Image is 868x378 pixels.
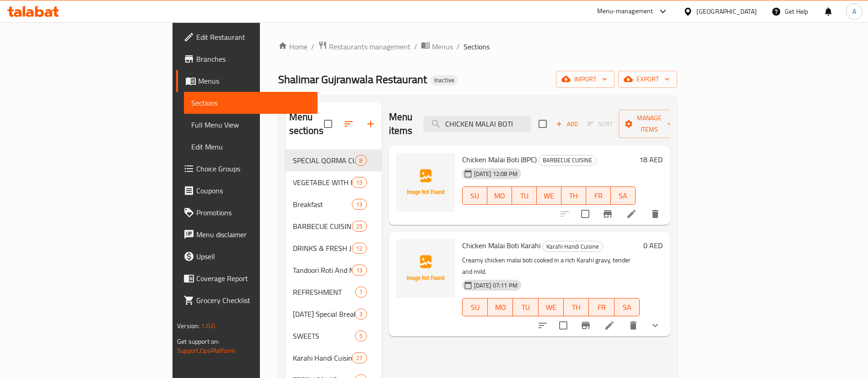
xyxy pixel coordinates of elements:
p: Creamy chicken malai boti cooked in a rich Karahi gravy, tender and mild. [462,255,640,277]
button: delete [644,203,666,225]
span: Sections [191,97,310,108]
span: 8 [356,156,366,165]
div: items [355,330,367,341]
span: FR [593,301,610,314]
span: Promotions [196,207,310,218]
button: SA [615,298,640,316]
span: Select to update [576,204,595,224]
button: TH [564,298,589,316]
li: / [414,41,417,52]
button: sort-choices [532,314,554,336]
span: Sort sections [338,113,360,135]
span: Menu disclaimer [196,229,310,240]
span: SA [618,301,636,314]
a: Support.OpsPlatform [177,345,235,357]
div: DRINKS & FRESH JUICE12 [286,237,382,259]
span: MO [491,301,509,314]
span: Grocery Checklist [196,295,310,306]
span: TU [516,189,533,202]
span: SU [466,189,484,202]
a: Edit Menu [184,136,318,158]
span: REFRESHMENT [293,287,356,298]
span: [DATE] 12:08 PM [470,170,521,178]
div: Sunday Special Breakfast [293,309,356,319]
a: Coupons [176,180,318,202]
span: Karahi Handi Cuisine [293,352,352,363]
nav: breadcrumb [278,41,677,53]
li: / [457,41,460,52]
div: [GEOGRAPHIC_DATA] [696,6,757,16]
button: export [618,71,677,88]
a: Restaurants management [318,41,410,53]
button: FR [589,298,614,316]
span: Edit Menu [191,141,310,152]
span: BARBECUE CUISINE [539,155,596,165]
button: Branch-specific-item [575,314,597,336]
a: Promotions [176,202,318,224]
span: Shalimar Gujranwala Restaurant [278,69,427,90]
span: 5 [356,332,366,341]
img: Chicken Malai Boti Karahi [396,239,455,298]
span: WE [542,301,560,314]
a: Full Menu View [184,114,318,136]
span: MO [491,189,508,202]
img: Chicken Malai Boti (8PC) [396,153,455,212]
input: search [423,116,531,132]
div: VEGETABLE WITH MEAT15 [286,171,382,193]
span: Menus [198,75,310,86]
span: SWEETS [293,330,356,341]
span: Add [555,119,579,129]
div: Tandoori Roti And Naan13 [286,259,382,281]
span: Manage items [626,112,673,135]
div: BARBECUE CUISINE25 [286,215,382,237]
span: 1.0.0 [201,320,215,332]
span: TH [565,189,582,202]
span: A [852,6,856,16]
span: 25 [352,222,366,231]
a: Sections [184,92,318,114]
div: BARBECUE CUISINE [539,155,596,166]
button: SU [462,186,487,205]
a: Edit Restaurant [176,26,318,48]
button: SA [611,186,636,205]
span: Coupons [196,185,310,196]
span: 7 [356,288,366,297]
div: [DATE] Special Breakfast3 [286,303,382,325]
button: Add [552,117,582,131]
span: Karahi Handi Cuisine [543,241,603,252]
span: Breakfast [293,199,352,210]
div: REFRESHMENT7 [286,281,382,303]
div: items [352,177,367,188]
button: import [556,71,615,88]
span: Sections [464,41,490,52]
button: Branch-specific-item [597,203,619,225]
a: Upsell [176,245,318,267]
div: SPECIAL QORMA CUSINE [293,155,356,166]
span: Branches [196,53,310,64]
div: SWEETS5 [286,325,382,347]
span: VEGETABLE WITH MEAT [293,177,352,188]
button: TU [513,298,538,316]
span: Menus [432,41,453,52]
span: Chicken Malai Boti (8PC) [462,153,537,166]
div: Inactive [431,75,458,86]
div: BARBECUE CUISINE [293,221,352,232]
span: Select section [533,114,552,133]
span: Add item [552,117,582,131]
span: [DATE] Special Breakfast [293,309,356,319]
button: WE [539,298,564,316]
button: show more [644,314,666,336]
span: Select section first [582,117,619,131]
h2: Menu items [389,110,413,138]
h6: 18 AED [639,153,663,166]
button: MO [488,298,513,316]
a: Menu disclaimer [176,224,318,245]
div: DRINKS & FRESH JUICE [293,243,352,254]
span: FR [590,189,607,202]
span: 12 [352,244,366,253]
span: SU [466,301,484,314]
